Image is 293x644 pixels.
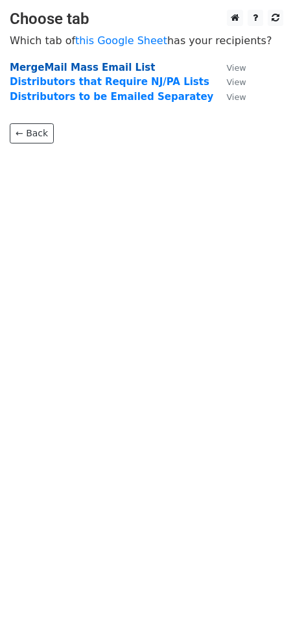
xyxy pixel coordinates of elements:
a: ← Back [10,123,54,143]
a: View [213,91,246,103]
a: View [213,76,246,88]
small: View [226,77,246,87]
a: View [213,62,246,73]
small: View [226,63,246,73]
p: Which tab of has your recipients? [10,34,283,47]
h3: Choose tab [10,10,283,29]
iframe: Chat Widget [228,582,293,644]
a: Distributors that Require NJ/PA Lists [10,76,209,88]
a: this Google Sheet [75,34,167,47]
a: MergeMail Mass Email List [10,62,155,73]
small: View [226,92,246,102]
a: Distributors to be Emailed Separatey [10,91,213,103]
